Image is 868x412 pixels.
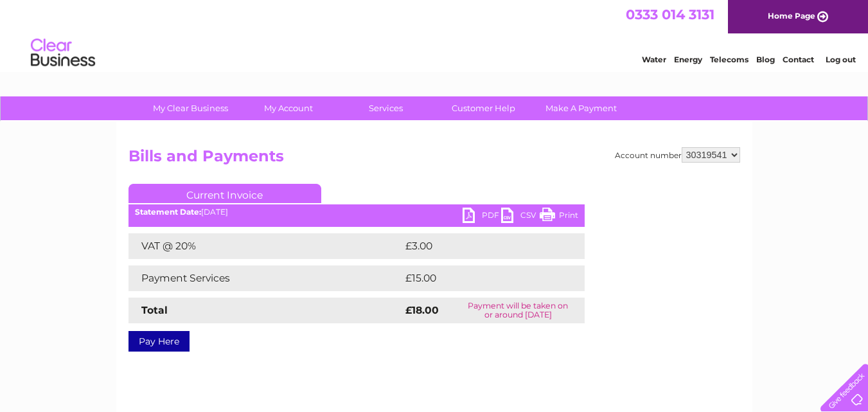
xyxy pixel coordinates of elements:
[137,96,244,120] a: My Clear Business
[615,147,740,163] div: Account number
[756,55,775,64] a: Blog
[540,208,578,226] a: Print
[528,96,634,120] a: Make A Payment
[235,96,341,120] a: My Account
[135,207,201,217] b: Statement Date:
[30,33,96,73] img: logo.png
[674,55,702,64] a: Energy
[405,304,439,316] strong: £18.00
[128,265,402,291] td: Payment Services
[463,208,501,226] a: PDF
[402,265,558,291] td: £15.00
[452,298,585,323] td: Payment will be taken on or around [DATE]
[128,331,190,352] a: Pay Here
[642,55,666,64] a: Water
[128,208,585,217] div: [DATE]
[783,55,814,64] a: Contact
[128,184,321,203] a: Current Invoice
[402,233,555,259] td: £3.00
[430,96,536,120] a: Customer Help
[141,304,168,316] strong: Total
[333,96,439,120] a: Services
[826,55,856,64] a: Log out
[128,233,402,259] td: VAT @ 20%
[131,7,738,62] div: Clear Business is a trading name of Verastar Limited (registered in [GEOGRAPHIC_DATA] No. 3667643...
[501,208,540,226] a: CSV
[128,147,740,172] h2: Bills and Payments
[626,6,714,22] a: 0333 014 3131
[710,55,748,64] a: Telecoms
